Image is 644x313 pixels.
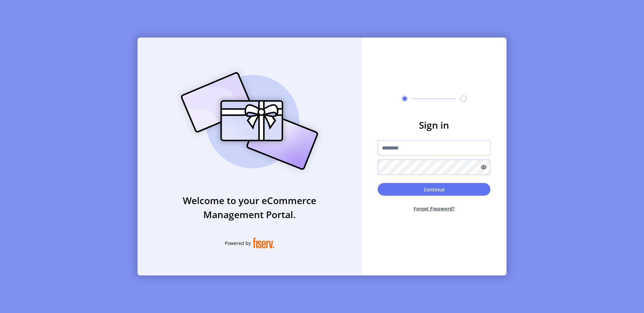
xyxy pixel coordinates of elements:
[378,200,490,217] button: Forget Password?
[225,240,251,247] span: Powered by
[138,193,362,222] h3: Welcome to your eCommerce Management Portal.
[378,118,490,132] h3: Sign in
[378,183,490,196] button: Continue
[171,65,328,177] img: card_Illustration.svg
